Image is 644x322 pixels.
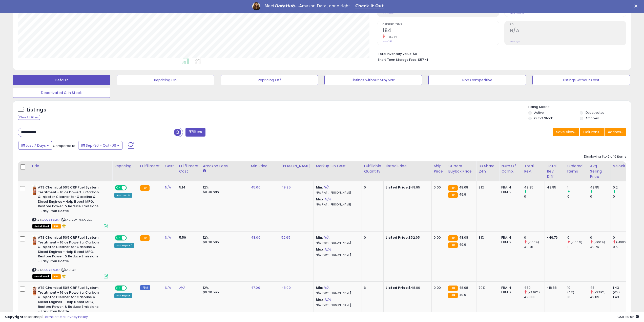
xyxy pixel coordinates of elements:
button: Columns [580,128,604,136]
div: 0 [567,194,588,199]
img: 416kpI6291L._SL40_.jpg [32,235,37,245]
p: N/A Profit [PERSON_NAME] [316,304,358,307]
b: ATS Chemical 505 CRF Fuel System Treatment - 16 oz Powerful Carbon & Injector Cleaner for Gasolin... [38,286,99,315]
div: $0.30 min [203,290,245,295]
img: Profile image for Georgie [252,2,260,10]
div: 79% [479,286,495,290]
div: FBM: 2 [501,290,518,295]
div: Displaying 1 to 6 of 6 items [584,154,626,159]
button: Repricing On [117,75,214,85]
i: DataHub... [275,4,299,8]
h2: 184 [383,28,499,34]
div: 12% [203,235,245,240]
small: Prev: $0.00 [383,12,394,15]
div: FBA: 4 [501,286,518,290]
button: Listings without Min/Max [324,75,422,85]
div: Clear All Filters [18,115,40,120]
span: ON [115,236,122,240]
div: 498.88 [524,295,545,299]
div: 10 [567,286,588,290]
li: $0 [378,50,622,56]
small: (-100%) [528,240,539,244]
button: Listings without Cost [532,75,630,85]
div: Cost [165,163,175,169]
div: 0.00 [434,235,442,240]
h2: N/A [510,28,626,34]
small: Prev: 383 [383,40,392,43]
div: 0 [524,194,545,199]
small: (-100%) [593,240,605,244]
div: 81% [479,185,495,190]
a: N/A [323,235,329,240]
label: Archived [586,116,599,120]
div: 5.59 [179,235,197,240]
div: Win BuyBox [114,293,132,298]
small: Prev: N/A [510,40,520,43]
div: Repricing [114,163,136,169]
div: 1.43 [613,286,633,290]
a: N/A [323,285,329,290]
div: 48 [590,286,611,290]
button: Repricing Off [221,75,318,85]
b: Short Term Storage Fees: [378,58,417,62]
div: 0 [364,235,380,240]
a: 48.00 [281,285,291,290]
div: 0.00 [434,185,442,190]
span: | SKU: CRF [61,268,77,272]
a: N/A [323,185,329,190]
button: Save View [553,128,579,136]
button: Sep-30 - Oct-06 [78,141,122,150]
small: FBA [448,286,458,291]
a: N/A [179,285,185,290]
div: 12% [203,286,245,290]
div: Markup on Cost [316,163,360,169]
div: Num of Comp. [501,163,520,174]
div: $0.30 min [203,190,245,194]
div: Min Price [251,163,277,169]
span: 49.9 [459,292,466,297]
a: Check It Out [355,4,384,9]
a: N/A [165,185,171,190]
div: $0.30 min [203,240,245,244]
div: 0 [567,235,588,240]
b: Min: [316,185,323,190]
b: Max: [316,247,325,252]
div: FBM: 2 [501,190,518,194]
p: N/A Profit [PERSON_NAME] [316,191,358,195]
div: FBA: 4 [501,185,518,190]
div: 49.89 [590,295,611,299]
a: Privacy Policy [66,314,88,319]
div: 0.00 [434,286,442,290]
div: Fulfillment [140,163,161,169]
div: -18.88 [547,286,561,290]
span: 48.08 [459,185,468,190]
small: (0%) [567,290,574,294]
a: 45.00 [251,185,260,190]
b: Max: [316,297,325,302]
div: Title [31,163,110,169]
img: 416kpI6291L._SL40_.jpg [32,286,37,296]
span: FBA [52,224,61,229]
span: | SKU: ZD-T7NE-JQLG [61,218,92,222]
a: B0CY8ZQ1X4 [43,268,60,272]
div: Amazon AI [114,193,132,198]
div: 0 [590,194,611,199]
span: OFF [126,186,134,190]
a: 52.95 [281,235,290,240]
div: 49.76 [590,245,611,249]
div: 1 [567,245,588,249]
div: 6 [364,286,380,290]
div: ASIN: [32,235,108,278]
div: Velocity [613,163,631,169]
span: FBA [52,274,61,279]
p: N/A Profit [PERSON_NAME] [316,253,358,257]
span: 2025-10-14 20:02 GMT [617,314,639,319]
span: OFF [126,236,134,240]
div: 1 [567,185,588,190]
a: 47.00 [251,285,260,290]
div: Fulfillable Quantity [364,163,381,174]
div: 0 [613,235,633,240]
b: Min: [316,235,323,240]
b: Listed Price: [386,235,409,240]
small: FBM [140,285,150,290]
